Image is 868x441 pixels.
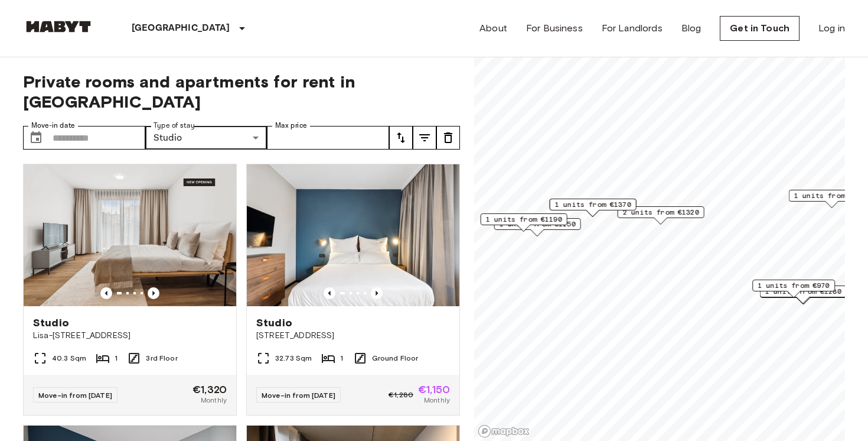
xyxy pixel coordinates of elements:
span: €1,320 [192,384,227,395]
div: Map marker [481,213,567,232]
span: 1 units from €1280 [765,286,841,297]
span: 40.3 Sqm [52,353,86,364]
span: 1 [115,353,118,364]
button: tune [436,126,460,150]
a: Mapbox logo [478,424,530,438]
span: Monthly [201,395,227,406]
div: Map marker [752,280,835,298]
img: Habyt [23,21,94,33]
p: [GEOGRAPHIC_DATA] [132,21,230,35]
label: Move-in date [31,121,75,131]
img: Marketing picture of unit DE-01-491-304-001 [24,164,236,306]
label: Type of stay [154,121,195,131]
span: €1,150 [418,384,450,395]
a: Marketing picture of unit DE-01-491-304-001Previous imagePrevious imageStudioLisa-[STREET_ADDRESS... [23,164,237,416]
div: Studio [145,126,267,150]
span: Move-in from [DATE] [262,391,335,400]
a: Blog [681,21,701,35]
img: Marketing picture of unit DE-01-482-008-01 [247,164,459,306]
span: [STREET_ADDRESS] [256,330,450,342]
button: tune [413,126,436,150]
div: Map marker [550,199,637,217]
div: Map marker [618,206,704,225]
span: Monthly [424,395,450,406]
a: About [479,21,507,35]
div: Map marker [494,218,581,236]
label: Max price [275,121,307,131]
a: Marketing picture of unit DE-01-482-008-01Previous imagePrevious imageStudio[STREET_ADDRESS]32.73... [246,164,460,416]
span: Move-in from [DATE] [38,391,112,400]
span: Private rooms and apartments for rent in [GEOGRAPHIC_DATA] [23,72,460,112]
span: Lisa-[STREET_ADDRESS] [33,330,227,342]
button: Choose date [24,126,48,150]
span: €1,280 [389,390,413,400]
a: For Landlords [602,21,663,35]
button: Previous image [324,287,335,299]
button: Previous image [148,287,159,299]
span: 1 units from €1190 [486,214,562,225]
span: 1 units from €1150 [500,219,576,229]
span: 1 units from €1370 [555,199,631,210]
span: 2 units from €1320 [623,207,699,218]
button: Previous image [100,287,112,299]
span: Studio [33,316,69,330]
span: Studio [256,316,292,330]
span: 1 [340,353,343,364]
a: Get in Touch [720,16,800,41]
span: 1 units from €970 [758,280,830,291]
button: Previous image [371,287,383,299]
span: 3rd Floor [146,353,177,364]
a: Log in [818,21,845,35]
span: Ground Floor [372,353,419,364]
button: tune [389,126,413,150]
span: 32.73 Sqm [275,353,312,364]
a: For Business [526,21,583,35]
